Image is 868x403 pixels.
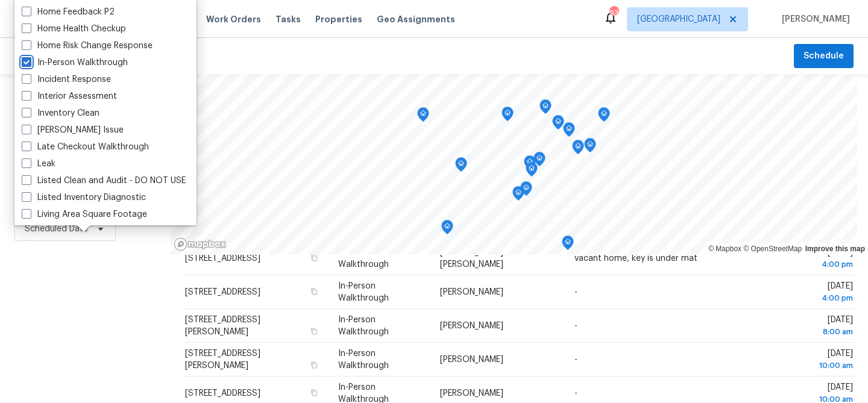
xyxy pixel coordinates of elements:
span: - [574,389,577,398]
span: Tasks [275,15,301,23]
span: - [574,355,577,364]
span: In-Person Walkthrough [338,282,389,302]
label: [PERSON_NAME] Issue [22,124,124,136]
span: [DATE] [775,248,853,270]
canvas: Map [170,74,857,255]
span: [STREET_ADDRESS] [185,254,260,263]
span: [PERSON_NAME] [440,389,503,398]
span: [STREET_ADDRESS] [185,389,260,398]
label: Interior Assessment [22,90,117,102]
span: - [574,288,577,296]
button: Copy Address [308,252,319,263]
span: In-Person Walkthrough [338,316,389,336]
label: Incident Response [22,73,111,86]
span: [DATE] [775,282,853,304]
a: Mapbox [708,245,741,253]
button: Copy Address [308,387,319,398]
label: Living Area Square Footage [22,208,147,220]
div: 8:00 am [775,326,853,338]
label: Leak [22,158,55,170]
div: Map marker [533,152,546,170]
button: Copy Address [308,286,319,297]
span: [STREET_ADDRESS][PERSON_NAME] [185,349,260,370]
span: Properties [315,13,362,25]
span: [PERSON_NAME] [PERSON_NAME] [440,248,503,269]
a: OpenStreetMap [743,245,802,253]
div: Map marker [520,181,532,200]
div: Map marker [512,186,524,205]
span: [DATE] [775,349,853,372]
span: [PERSON_NAME] [440,322,503,330]
label: Inventory Clean [22,107,99,119]
span: Geo Assignments [377,13,455,25]
div: Map marker [584,138,596,157]
div: Map marker [552,115,564,134]
div: Map marker [563,122,575,141]
span: [PERSON_NAME] [440,355,503,364]
span: Schedule [804,49,844,64]
span: In-Person Walkthrough [338,248,389,269]
label: Listed Inventory Diagnostic [22,192,146,204]
div: 4:00 pm [775,258,853,270]
span: [STREET_ADDRESS][PERSON_NAME] [185,316,260,336]
label: In-Person Walkthrough [22,57,128,69]
label: Home Risk Change Response [22,40,153,52]
label: Listed Clean and Audit - DO NOT USE [22,175,186,187]
span: [PERSON_NAME] [440,288,503,296]
div: Map marker [598,107,610,126]
span: Work Orders [206,13,261,25]
div: Map marker [539,99,552,118]
div: Map marker [455,157,467,176]
div: Map marker [524,155,536,174]
span: [GEOGRAPHIC_DATA] [637,13,720,25]
div: Map marker [572,140,584,158]
span: In-Person Walkthrough [338,349,389,370]
div: Map marker [417,107,429,126]
div: Map marker [502,107,514,125]
span: [STREET_ADDRESS] [185,288,260,296]
a: Mapbox homepage [174,237,227,251]
button: Copy Address [308,326,319,337]
span: Scheduled Date [25,223,88,235]
label: Late Checkout Walkthrough [22,141,149,153]
div: 4:00 pm [775,292,853,304]
div: Map marker [526,162,538,181]
span: - [574,322,577,330]
div: 93 [609,7,618,19]
span: [DATE] [775,316,853,338]
a: Improve this map [805,245,865,253]
button: Schedule [794,44,854,69]
span: vacant home, key is under mat [574,254,697,263]
button: Copy Address [308,360,319,370]
label: Home Feedback P2 [22,6,115,18]
label: Home Health Checkup [22,23,126,35]
span: [PERSON_NAME] [777,13,850,25]
div: 10:00 am [775,360,853,372]
div: Map marker [441,220,453,239]
div: Map marker [562,236,574,254]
